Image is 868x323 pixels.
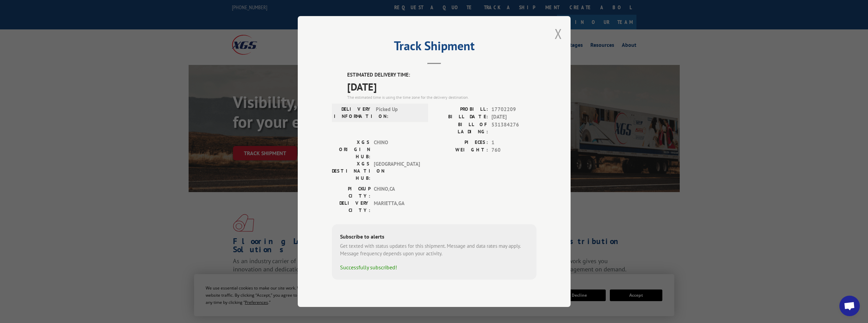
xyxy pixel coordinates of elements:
label: DELIVERY INFORMATION: [334,106,372,120]
label: PICKUP CITY: [332,185,370,200]
div: Open chat [839,296,860,316]
div: Subscribe to alerts [340,232,528,242]
label: BILL OF LADING: [434,121,488,135]
label: WEIGHT: [434,146,488,154]
span: 760 [491,146,536,154]
button: Close modal [555,25,562,43]
span: Picked Up [376,106,422,120]
div: Get texted with status updates for this shipment. Message and data rates may apply. Message frequ... [340,242,528,258]
label: DELIVERY CITY: [332,200,370,214]
span: 17702209 [491,106,536,113]
div: Successfully subscribed! [340,263,528,271]
label: BILL DATE: [434,113,488,121]
label: XGS DESTINATION HUB: [332,160,370,182]
span: [DATE] [491,113,536,121]
label: PROBILL: [434,106,488,113]
label: ESTIMATED DELIVERY TIME: [347,71,536,79]
span: [DATE] [347,79,536,94]
span: CHINO , CA [374,185,420,200]
div: The estimated time is using the time zone for the delivery destination. [347,94,536,100]
span: [GEOGRAPHIC_DATA] [374,160,420,182]
span: 531384276 [491,121,536,135]
span: MARIETTA , GA [374,200,420,214]
label: XGS ORIGIN HUB: [332,139,370,160]
h2: Track Shipment [332,41,536,54]
span: 1 [491,139,536,147]
span: CHINO [374,139,420,160]
label: PIECES: [434,139,488,147]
